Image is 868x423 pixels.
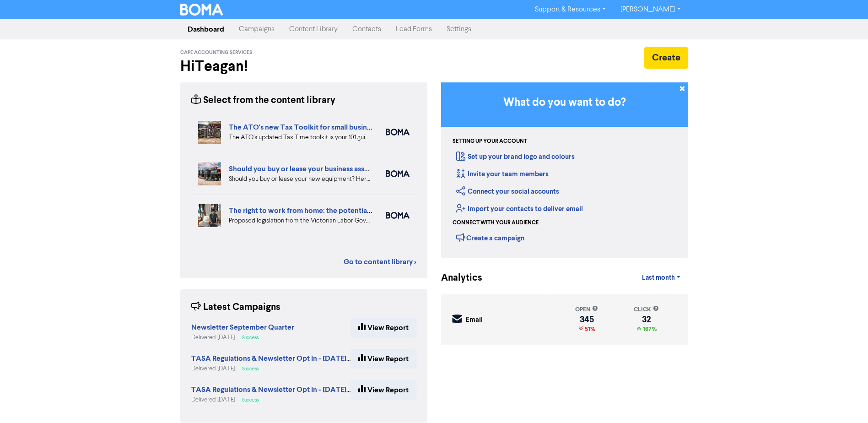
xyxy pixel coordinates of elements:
span: Last month [642,274,675,282]
div: Create a campaign [456,231,524,244]
a: View Report [350,380,416,400]
h3: What do you want to do? [455,96,674,109]
div: open [575,305,598,314]
div: Delivered [DATE] [191,364,350,373]
div: Connect with your audience [453,219,539,227]
iframe: Chat Widget [822,379,868,423]
a: The right to work from home: the potential impact for your employees and business [229,206,502,215]
div: The ATO’s updated Tax Time toolkit is your 101 guide to business taxes. We’ve summarised the key ... [229,133,372,142]
a: Connect your social accounts [456,187,559,196]
button: Create [644,47,688,69]
a: Invite your team members [456,170,549,179]
div: Email [466,315,483,325]
a: Import your contacts to deliver email [456,205,583,213]
a: View Report [350,349,416,369]
a: TASA Regulations & Newsletter Opt In - [DATE] (Duplicated) (Duplicated) [191,386,432,394]
a: Lead Forms [388,20,439,38]
a: Newsletter September Quarter [191,324,294,331]
a: The ATO's new Tax Toolkit for small business owners [229,123,404,132]
span: Success [242,367,259,371]
a: Dashboard [180,20,232,38]
span: Cape Accounting Services [180,49,252,56]
div: Should you buy or lease your new equipment? Here are some pros and cons of each. We also can revi... [229,174,372,184]
div: 345 [575,316,598,323]
a: Campaigns [232,20,282,38]
a: Support & Resources [528,2,613,17]
a: Last month [635,269,688,287]
div: Setting up your account [453,137,527,146]
a: Should you buy or lease your business assets? [229,164,377,174]
a: Set up your brand logo and colours [456,152,575,161]
div: Delivered [DATE] [191,396,350,404]
div: 32 [634,316,659,323]
div: click [634,305,659,314]
img: boma_accounting [386,170,410,177]
strong: TASA Regulations & Newsletter Opt In - [DATE] (Duplicated) [191,354,389,363]
strong: Newsletter September Quarter [191,323,294,332]
div: Proposed legislation from the Victorian Labor Government could offer your employees the right to ... [229,216,372,226]
div: Analytics [441,271,471,285]
a: TASA Regulations & Newsletter Opt In - [DATE] (Duplicated) [191,355,389,363]
img: boma [386,129,410,136]
h2: Hi Teagan ! [180,58,427,75]
a: [PERSON_NAME] [613,2,688,17]
span: Success [242,398,259,402]
a: Content Library [282,20,345,38]
span: Success [242,336,259,340]
a: Settings [439,20,479,38]
strong: TASA Regulations & Newsletter Opt In - [DATE] (Duplicated) (Duplicated) [191,385,432,394]
img: BOMA Logo [180,4,223,16]
div: Select from the content library [191,93,335,108]
a: View Report [350,318,416,337]
span: 167% [641,325,657,333]
div: Delivered [DATE] [191,333,294,342]
div: Latest Campaigns [191,300,280,315]
a: Contacts [345,20,388,38]
a: Go to content library > [344,256,416,267]
span: 51% [583,325,595,333]
div: Getting Started in BOMA [441,82,688,258]
img: boma [386,212,410,219]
